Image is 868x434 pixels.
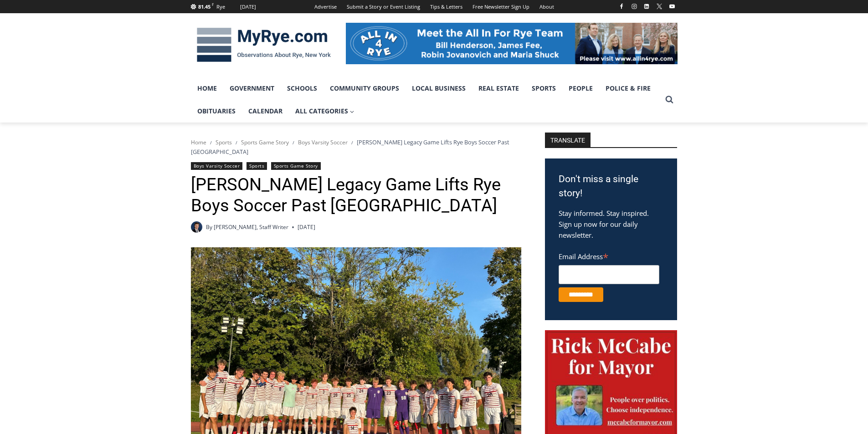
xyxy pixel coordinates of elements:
[545,133,591,147] strong: TRANSLATE
[629,1,640,12] a: Instagram
[191,77,223,100] a: Home
[654,1,665,12] a: X
[271,162,321,170] a: Sports Game Story
[472,77,525,100] a: Real Estate
[214,223,288,231] a: [PERSON_NAME], Staff Writer
[191,138,206,146] a: Home
[298,223,315,231] time: [DATE]
[346,23,678,64] img: All in for Rye
[240,3,256,11] div: [DATE]
[525,77,562,100] a: Sports
[198,3,211,10] span: 81.45
[559,247,659,264] label: Email Address
[351,139,353,146] span: /
[191,100,242,123] a: Obituaries
[212,2,214,7] span: F
[406,77,472,100] a: Local Business
[191,21,337,69] img: MyRye.com
[191,221,202,233] a: Author image
[236,139,237,146] span: /
[242,100,289,123] a: Calendar
[616,1,627,12] a: Facebook
[298,138,348,146] a: Boys Varsity Soccer
[559,208,663,240] p: Stay informed. Stay inspired. Sign up now for our daily newsletter.
[559,172,663,201] h3: Don't miss a single story!
[191,77,661,123] nav: Primary Navigation
[562,77,599,100] a: People
[191,138,521,156] nav: Breadcrumbs
[661,92,678,108] button: View Search Form
[206,223,212,231] span: By
[223,77,281,100] a: Government
[191,138,509,155] span: [PERSON_NAME] Legacy Game Lifts Rye Boys Soccer Past [GEOGRAPHIC_DATA]
[191,162,243,170] a: Boys Varsity Soccer
[281,77,324,100] a: Schools
[599,77,657,100] a: Police & Fire
[324,77,406,100] a: Community Groups
[191,221,202,233] img: Charlie Morris headshot PROFESSIONAL HEADSHOT
[641,1,652,12] a: Linkedin
[289,100,361,123] a: All Categories
[241,138,289,146] a: Sports Game Story
[191,174,521,216] h1: [PERSON_NAME] Legacy Game Lifts Rye Boys Soccer Past [GEOGRAPHIC_DATA]
[216,138,232,146] a: Sports
[293,139,294,146] span: /
[210,139,212,146] span: /
[667,1,678,12] a: YouTube
[216,3,225,11] div: Rye
[295,106,354,116] span: All Categories
[247,162,267,170] a: Sports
